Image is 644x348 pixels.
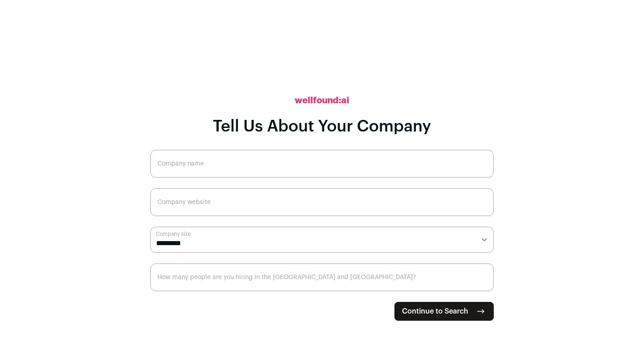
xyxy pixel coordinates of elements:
[402,306,468,317] span: Continue to Search
[150,150,494,178] input: Company name
[150,263,494,291] input: How many people are you hiring in the US and Canada?
[150,188,494,216] input: Company website
[295,94,349,107] h2: wellfound:ai
[394,302,494,321] button: Continue to Search
[213,118,431,136] h1: Tell Us About Your Company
